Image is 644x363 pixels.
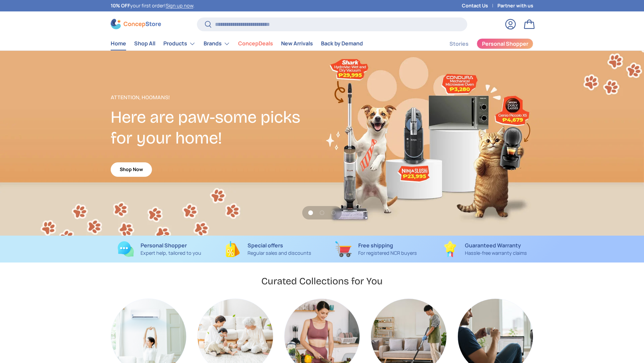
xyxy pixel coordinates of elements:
p: For registered NCR buyers [358,249,417,257]
a: Brands [204,37,230,50]
a: ConcepDeals [238,37,273,50]
a: Partner with us [497,2,533,9]
a: Products [163,37,196,50]
p: Regular sales and discounts [248,249,311,257]
h2: Curated Collections for You [261,275,383,287]
a: Contact Us [462,2,497,9]
nav: Primary [111,37,363,50]
summary: Brands [200,37,234,50]
p: Hassle-free warranty claims [465,249,527,257]
a: Home [111,37,126,50]
strong: Special offers [248,242,283,249]
a: Sign up now [166,2,193,9]
a: New Arrivals [281,37,313,50]
h2: Here are paw-some picks for your home! [111,107,322,149]
a: Stories [449,37,469,50]
p: Expert help, tailored to you [141,249,201,257]
a: Special offers Regular sales and discounts [219,241,317,257]
a: Shop Now [111,162,152,177]
strong: 10% OFF [111,2,130,9]
img: ConcepStore [111,19,161,29]
a: Personal Shopper [477,38,533,49]
p: your first order! . [111,2,195,9]
span: Personal Shopper [482,41,528,46]
a: Personal Shopper Expert help, tailored to you [111,241,208,257]
strong: Guaranteed Warranty [465,242,521,249]
summary: Products [159,37,200,50]
a: Free shipping For registered NCR buyers [327,241,425,257]
strong: Personal Shopper [141,242,187,249]
a: Guaranteed Warranty Hassle-free warranty claims [436,241,533,257]
p: Attention, Hoomans! [111,93,322,102]
a: Shop All [134,37,155,50]
a: Back by Demand [321,37,363,50]
nav: Secondary [433,37,533,50]
strong: Free shipping [358,242,393,249]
